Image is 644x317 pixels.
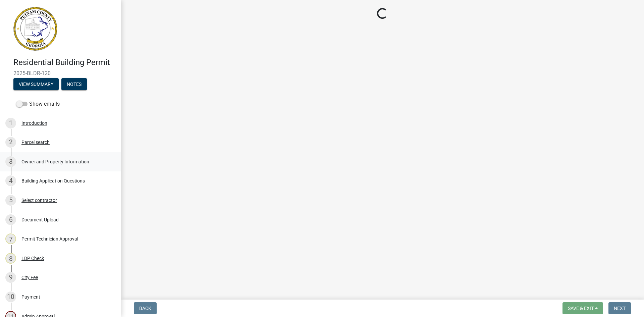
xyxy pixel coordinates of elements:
[13,70,107,76] span: 2025-BLDR-120
[614,306,626,311] span: Next
[21,236,78,241] div: Permit Technician Approval
[16,100,60,108] label: Show emails
[13,7,57,51] img: Putnam County, Georgia
[21,140,50,145] div: Parcel search
[5,118,16,128] div: 1
[139,306,151,311] span: Back
[608,302,631,314] button: Next
[13,78,59,90] button: View Summary
[61,78,87,90] button: Notes
[21,256,44,261] div: LDP Check
[13,82,59,87] wm-modal-confirm: Summary
[13,58,115,67] h4: Residential Building Permit
[568,306,594,311] span: Save & Exit
[21,295,40,299] div: Payment
[21,198,57,203] div: Select contractor
[21,178,85,183] div: Building Application Questions
[21,275,38,280] div: City Fee
[5,137,16,148] div: 2
[21,121,47,125] div: Introduction
[134,302,157,314] button: Back
[5,156,16,167] div: 3
[5,272,16,283] div: 9
[21,217,59,222] div: Document Upload
[562,302,603,314] button: Save & Exit
[5,292,16,302] div: 10
[5,253,16,264] div: 8
[5,233,16,244] div: 7
[61,82,87,87] wm-modal-confirm: Notes
[21,159,89,164] div: Owner and Property Information
[5,214,16,225] div: 6
[5,175,16,186] div: 4
[5,195,16,206] div: 5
